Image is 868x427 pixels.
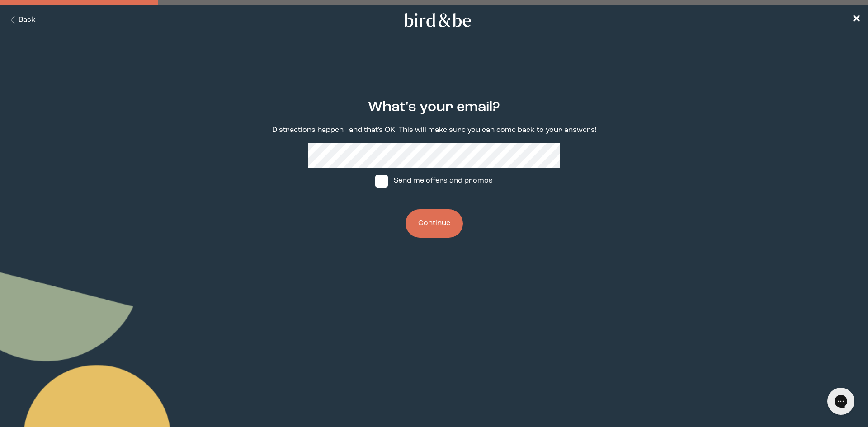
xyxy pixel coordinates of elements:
[852,14,861,25] span: ✕
[367,168,501,195] label: Send me offers and promos
[7,15,36,25] button: Back Button
[406,209,463,238] button: Continue
[823,385,859,418] iframe: Gorgias live chat messenger
[852,12,861,28] a: ✕
[272,125,596,136] p: Distractions happen—and that's OK. This will make sure you can come back to your answers!
[368,97,500,118] h2: What's your email?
